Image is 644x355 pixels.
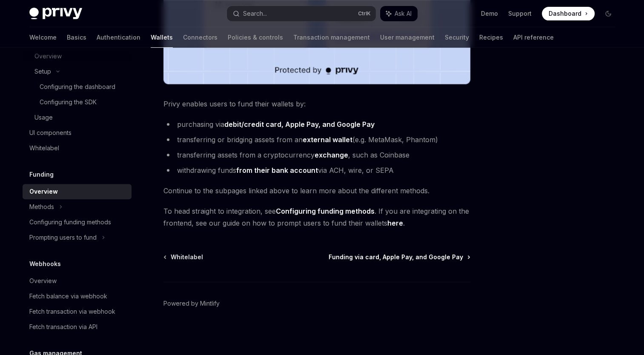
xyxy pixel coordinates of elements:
[97,27,140,48] a: Authentication
[34,112,53,123] div: Usage
[329,253,463,261] span: Funding via card, Apple Pay, and Google Pay
[29,8,82,20] img: dark logo
[23,79,132,94] a: Configuring the dashboard
[183,27,218,48] a: Connectors
[23,304,132,319] a: Fetch transaction via webhook
[29,217,111,227] div: Configuring funding methods
[40,82,115,92] div: Configuring the dashboard
[151,27,173,48] a: Wallets
[29,202,54,212] div: Methods
[315,151,348,160] a: exchange
[303,135,352,144] a: external wallet
[163,134,470,146] li: transferring or bridging assets from an (e.g. MetaMask, Phantom)
[29,169,54,180] h5: Funding
[601,7,615,20] button: Toggle dark mode
[34,66,51,77] div: Setup
[23,319,132,335] a: Fetch transaction via API
[395,9,412,18] span: Ask AI
[40,97,97,107] div: Configuring the SDK
[23,289,132,304] a: Fetch balance via webhook
[228,27,283,48] a: Policies & controls
[358,10,371,17] span: Ctrl K
[276,207,375,216] a: Configuring funding methods
[29,259,61,269] h5: Webhooks
[171,253,203,261] span: Whitelabel
[163,149,470,161] li: transferring assets from a cryptocurrency , such as Coinbase
[243,9,267,19] div: Search...
[29,306,115,317] div: Fetch transaction via webhook
[164,253,203,261] a: Whitelabel
[23,215,132,230] a: Configuring funding methods
[236,166,318,175] a: from their bank account
[542,7,595,20] a: Dashboard
[67,27,86,48] a: Basics
[380,6,418,21] button: Ask AI
[23,125,132,140] a: UI components
[163,185,470,197] span: Continue to the subpages linked above to learn more about the different methods.
[224,120,375,129] a: debit/credit card, Apple Pay, and Google Pay
[163,98,470,110] span: Privy enables users to fund their wallets by:
[29,322,97,332] div: Fetch transaction via API
[23,94,132,110] a: Configuring the SDK
[513,27,554,48] a: API reference
[29,186,58,197] div: Overview
[380,27,435,48] a: User management
[29,276,57,286] div: Overview
[227,6,376,21] button: Search...CtrlK
[508,9,532,18] a: Support
[29,143,59,153] div: Whitelabel
[23,110,132,125] a: Usage
[29,128,72,138] div: UI components
[29,232,97,243] div: Prompting users to fund
[303,135,352,144] strong: external wallet
[163,118,470,130] li: purchasing via
[163,299,220,308] a: Powered by Mintlify
[549,9,581,18] span: Dashboard
[23,184,132,199] a: Overview
[23,273,132,289] a: Overview
[315,151,348,159] strong: exchange
[387,219,403,228] a: here
[479,27,503,48] a: Recipes
[23,140,132,156] a: Whitelabel
[445,27,469,48] a: Security
[29,27,57,48] a: Welcome
[481,9,498,18] a: Demo
[329,253,469,261] a: Funding via card, Apple Pay, and Google Pay
[163,205,470,229] span: To head straight to integration, see . If you are integrating on the frontend, see our guide on h...
[163,164,470,176] li: withdrawing funds via ACH, wire, or SEPA
[293,27,370,48] a: Transaction management
[29,291,107,301] div: Fetch balance via webhook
